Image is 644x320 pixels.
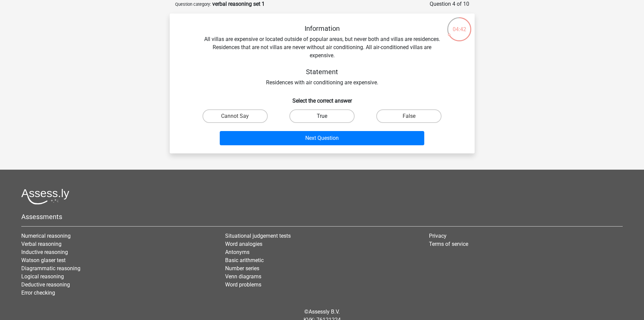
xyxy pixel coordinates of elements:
[225,265,259,272] a: Number series
[202,68,442,76] h5: Statement
[21,257,66,263] a: Watson glaser test
[429,241,468,247] a: Terms of service
[21,189,69,205] img: Assessly logo
[225,233,291,239] a: Situational judgement tests
[181,92,464,104] h6: Select the correct answer
[376,109,442,123] label: False
[429,233,447,239] a: Privacy
[202,109,268,123] label: Cannot Say
[21,233,71,239] a: Numerical reasoning
[21,273,64,280] a: Logical reasoning
[21,281,70,288] a: Deductive reasoning
[212,1,265,7] strong: verbal reasoning set 1
[225,249,249,255] a: Antonyms
[21,249,68,255] a: Inductive reasoning
[175,2,211,7] small: Question category:
[202,24,442,33] h5: Information
[447,17,472,34] div: 04:42
[21,213,623,221] h5: Assessments
[21,241,62,247] a: Verbal reasoning
[225,241,262,247] a: Word analogies
[309,308,340,315] a: Assessly B.V.
[21,290,55,296] a: Error checking
[289,109,355,123] label: True
[181,24,464,87] div: All villas are expensive or located outside of popular areas, but never both and villas are resid...
[21,265,80,272] a: Diagrammatic reasoning
[220,131,424,145] button: Next Question
[225,273,261,280] a: Venn diagrams
[225,281,261,288] a: Word problems
[225,257,264,263] a: Basic arithmetic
